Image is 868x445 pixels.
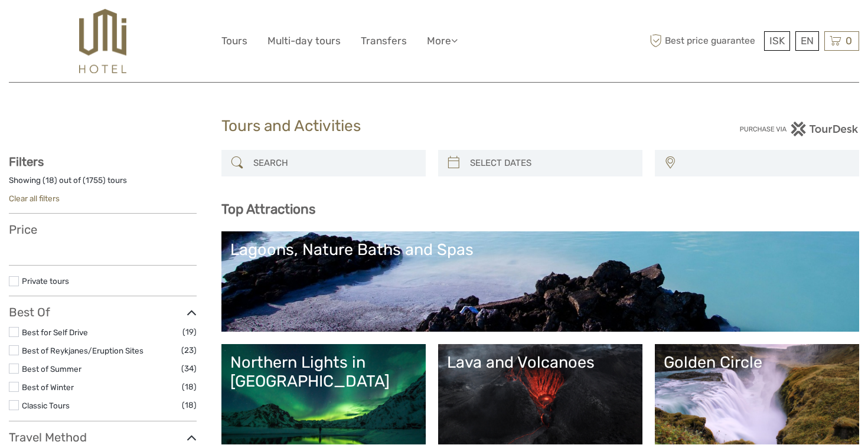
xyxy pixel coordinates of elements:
div: Lava and Volcanoes [447,353,634,372]
a: Golden Circle [664,353,850,436]
span: (23) [181,343,197,357]
span: (18) [182,398,197,412]
a: Lagoons, Nature Baths and Spas [230,240,850,323]
a: Northern Lights in [GEOGRAPHIC_DATA] [230,353,417,436]
input: SELECT DATES [465,153,637,174]
a: Transfers [361,32,407,50]
div: EN [795,31,819,51]
a: Clear all filters [9,194,60,203]
label: 18 [45,175,54,186]
strong: Filters [9,155,44,169]
span: Best price guarantee [647,31,761,51]
div: Lagoons, Nature Baths and Spas [230,240,850,259]
a: Tours [221,32,247,50]
input: SEARCH [249,153,420,174]
label: 1755 [86,175,103,186]
img: PurchaseViaTourDesk.png [739,122,859,136]
span: ISK [769,35,785,47]
a: Best of Reykjanes/Eruption Sites [22,346,143,355]
h1: Tours and Activities [221,117,647,136]
a: Best of Winter [22,382,74,392]
span: (18) [182,380,197,394]
div: Northern Lights in [GEOGRAPHIC_DATA] [230,353,417,391]
a: Best for Self Drive [22,328,88,337]
img: 526-1e775aa5-7374-4589-9d7e-5793fb20bdfc_logo_big.jpg [79,9,126,73]
span: 0 [844,35,854,47]
span: (19) [182,325,197,339]
a: More [427,32,458,50]
div: Showing ( ) out of ( ) tours [9,175,197,193]
span: (34) [181,362,197,375]
a: Private tours [22,276,69,286]
a: Multi-day tours [267,32,341,50]
div: Golden Circle [664,353,850,372]
h3: Price [9,222,197,237]
b: Top Attractions [221,201,315,217]
h3: Best Of [9,305,197,319]
a: Best of Summer [22,364,81,374]
a: Classic Tours [22,401,70,410]
h3: Travel Method [9,430,197,444]
a: Lava and Volcanoes [447,353,634,436]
